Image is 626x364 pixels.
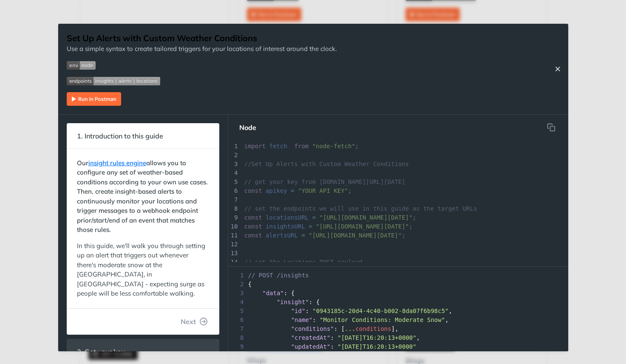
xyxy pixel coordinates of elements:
span: = [312,214,316,221]
div: 6 [228,186,239,195]
h1: Set Up Alerts with Custom Weather Conditions [67,32,337,44]
span: ; [244,214,416,221]
a: Expand image [67,94,121,102]
strong: Our allows you to configure any set of weather-based conditions according to your own use cases. ... [77,159,208,234]
span: 9 [228,342,246,351]
span: const [244,223,262,230]
span: from [295,143,309,150]
span: "YOUR API KEY" [298,187,348,194]
div: 8 [228,204,239,213]
div: 10 [228,222,239,231]
span: Expand image [67,60,337,70]
div: : , [228,333,568,342]
div: : , [228,307,568,316]
div: : , [228,316,568,324]
span: 5 [228,307,246,316]
span: "name" [291,316,313,323]
span: 2 [228,280,246,289]
div: 3 [228,160,239,169]
div: : { [228,289,568,298]
div: 14 [228,258,239,267]
span: 4 [228,298,246,307]
span: 8 [228,333,246,342]
div: : [228,342,568,351]
div: : { [228,298,568,307]
span: insightsURL [266,223,305,230]
a: insight rules engine [88,159,146,167]
div: 4 [228,169,239,178]
img: env [67,61,96,70]
button: Next [174,313,215,330]
span: 2. Get your key [71,344,131,360]
p: In this guide, we'll walk you through setting up an alert that triggers out whenever there's mode... [77,241,209,299]
div: 1 [228,142,239,151]
span: const [244,232,262,239]
div: 7 [228,195,239,204]
div: { [228,280,568,289]
span: "id" [291,308,306,314]
button: Copy [543,119,560,136]
span: // POST /insights [248,272,309,279]
span: "insight" [277,299,309,305]
span: ; [244,223,413,230]
span: alertsURL [266,232,298,239]
span: 1. Introduction to this guide [71,128,170,144]
span: "[URL][DOMAIN_NAME][DATE]" [316,223,409,230]
span: import [244,143,266,150]
span: const [244,214,262,221]
span: "[DATE]T16:20:13+0000" [337,343,416,350]
div: 11 [228,231,239,240]
span: Expand image [67,76,337,86]
span: 7 [228,324,246,333]
span: "updatedAt" [291,343,331,350]
span: locationsURL [266,214,309,221]
div: : [ ], [228,324,568,333]
span: ... [345,325,355,332]
span: apikey [266,187,287,194]
img: Run in Postman [67,92,121,106]
div: 9 [228,213,239,222]
button: Node [232,119,263,136]
span: = [309,223,312,230]
span: // set the Locations POST payload [244,259,363,265]
span: "0943185c-20d4-4c40-b002-8da07f6b98c5" [312,308,448,314]
span: "[URL][DOMAIN_NAME][DATE]" [320,214,413,221]
span: "conditions" [291,325,334,332]
span: 1 [228,271,246,280]
span: "createdAt" [291,334,331,341]
div: 13 [228,249,239,258]
span: //Set Up Alerts with Custom Weather Conditions [244,161,409,167]
span: conditions [355,325,391,332]
span: ; [244,232,405,239]
span: "[URL][DOMAIN_NAME][DATE]" [309,232,402,239]
span: "Monitor Conditions: Moderate Snow" [320,316,445,323]
div: 5 [228,178,239,186]
span: ; [244,143,359,150]
div: 12 [228,240,239,249]
span: "[DATE]T16:20:13+0000" [337,334,416,341]
img: endpoint [67,77,160,85]
button: Close Recipe [551,65,564,73]
span: ; [244,187,352,194]
span: const [244,187,262,194]
span: 3 [228,289,246,298]
span: fetch [269,143,287,150]
span: = [301,232,305,239]
section: 1. Introduction to this guideOurinsight rules engineallows you to configure any set of weather-ba... [67,123,219,335]
div: 2 [228,151,239,160]
span: Next [181,316,196,327]
span: "node-fetch" [312,143,355,150]
svg: hidden [547,123,555,132]
span: // get your key from [DOMAIN_NAME][URL][DATE] [244,178,405,185]
span: 6 [228,316,246,324]
span: = [291,187,294,194]
span: // set the endpoints we will use in this guide as the target URLs [244,205,477,212]
p: Use a simple syntax to create tailored triggers for your locations of interest around the clock. [67,44,337,54]
span: "data" [262,290,284,296]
